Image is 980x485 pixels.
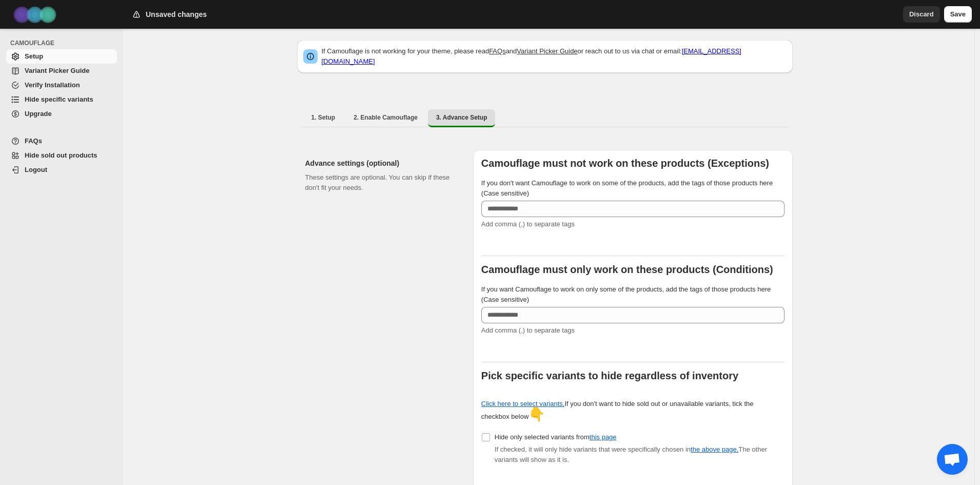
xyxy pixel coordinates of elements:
h2: Advance settings (optional) [305,158,457,168]
span: Save [950,9,966,20]
p: These settings are optional. You can skip if these don't fit your needs. [305,172,457,193]
span: Hide specific variants [25,95,93,103]
a: FAQs [6,134,117,148]
span: Upgrade [25,110,52,118]
span: 1. Setup [311,113,336,122]
a: Verify Installation [6,78,117,92]
b: Camouflage must not work on these products (Exceptions) [481,158,769,169]
a: Hide sold out products [6,148,117,163]
span: 3. Advance Setup [436,113,487,122]
span: If you don't want Camouflage to work on some of the products, add the tags of those products here... [481,179,773,197]
a: Logout [6,163,117,177]
span: Discard [909,9,934,20]
span: Setup [25,52,43,60]
a: Click here to select variants. [481,400,565,408]
span: Hide sold out products [25,151,97,159]
a: the above page. [691,445,738,453]
p: If Camouflage is not working for your theme, please read and or reach out to us via chat or email: [322,46,787,67]
h2: Unsaved changes [146,9,207,20]
a: Variant Picker Guide [6,64,117,78]
b: Pick specific variants to hide regardless of inventory [481,370,738,381]
span: 👇 [528,406,545,422]
span: If you want Camouflage to work on only some of the products, add the tags of those products here ... [481,285,771,303]
button: Discard [903,6,940,23]
span: 2. Enable Camouflage [354,113,418,122]
span: Add comma (,) to separate tags [481,220,575,228]
a: this page [590,433,617,441]
span: Hide only selected variants from [495,433,617,441]
div: If you don't want to hide sold out or unavailable variants, tick the checkbox below [481,399,754,422]
div: Open chat [937,444,968,475]
button: Save [944,6,972,23]
b: Camouflage must only work on these products (Conditions) [481,264,773,275]
span: Verify Installation [25,81,80,89]
a: Setup [6,49,117,64]
span: FAQs [25,137,42,145]
span: Logout [25,166,47,173]
span: Add comma (,) to separate tags [481,326,575,334]
a: Variant Picker Guide [517,47,577,55]
a: FAQs [489,47,506,55]
span: If checked, it will only hide variants that were specifically chosen in The other variants will s... [495,445,767,463]
span: Variant Picker Guide [25,67,89,74]
span: CAMOUFLAGE [10,39,118,47]
a: Upgrade [6,107,117,121]
a: Hide specific variants [6,92,117,107]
